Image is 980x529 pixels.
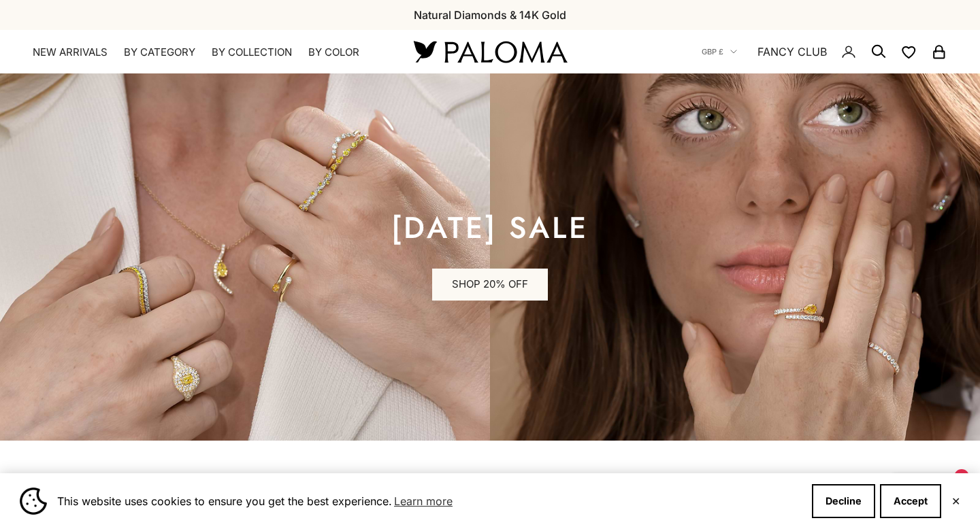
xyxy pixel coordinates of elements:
a: FANCY CLUB [757,43,827,61]
a: SHOP 20% OFF [432,269,548,301]
summary: By Color [308,46,359,59]
button: Close [951,497,960,505]
a: Learn more [392,491,455,511]
button: Accept [880,484,941,518]
nav: Primary navigation [33,46,381,59]
summary: By Collection [212,46,292,59]
button: GBP £ [702,46,737,58]
img: Cookie banner [20,488,47,515]
nav: Secondary navigation [702,30,947,73]
p: [DATE] sale [391,214,589,241]
span: This website uses cookies to ensure you get the best experience. [57,491,801,511]
span: GBP £ [702,46,723,58]
button: Decline [812,484,875,518]
a: NEW ARRIVALS [33,46,108,59]
p: Natural Diamonds & 14K Gold [414,6,566,24]
summary: By Category [124,46,195,59]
